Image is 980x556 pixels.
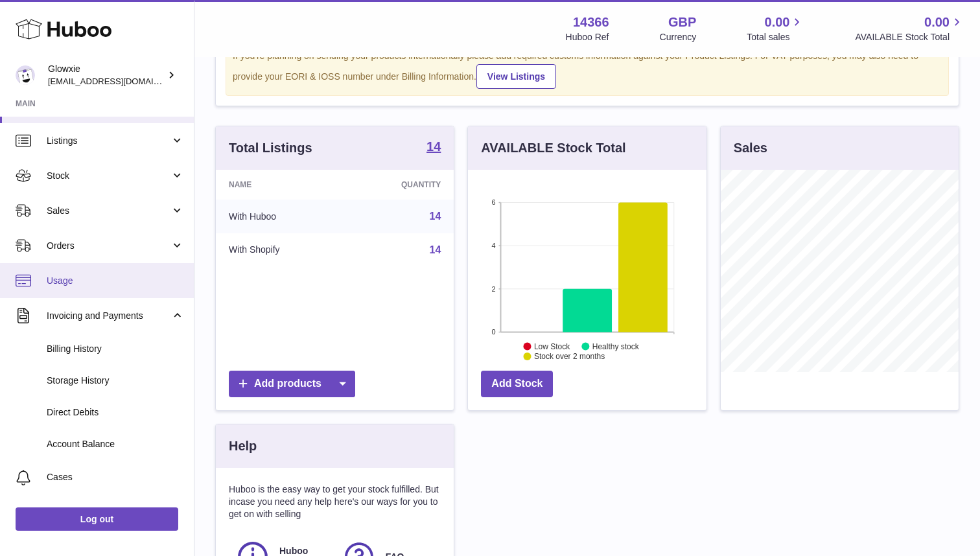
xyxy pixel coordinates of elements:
text: Low Stock [534,342,570,351]
span: Usage [47,275,184,287]
a: 0.00 Total sales [747,14,804,43]
a: Log out [16,507,178,531]
text: Healthy stock [592,342,640,351]
span: Invoicing and Payments [47,310,170,322]
a: 14 [430,244,441,255]
h3: Sales [734,139,767,157]
span: 0.00 [765,14,790,31]
span: Cases [47,471,184,483]
td: With Huboo [216,200,344,233]
h3: Total Listings [229,139,312,157]
strong: 14 [426,140,441,153]
a: 14 [426,140,441,156]
text: 0 [492,328,496,336]
a: Add products [229,371,355,397]
td: With Shopify [216,233,344,267]
text: 2 [492,284,496,292]
span: Billing History [47,343,184,355]
text: Stock over 2 months [534,352,605,361]
span: Listings [47,135,170,147]
div: Glowxie [48,63,165,87]
span: [EMAIL_ADDRESS][DOMAIN_NAME] [48,76,191,86]
th: Quantity [344,170,454,200]
th: Name [216,170,344,200]
text: 6 [492,198,496,206]
p: Huboo is the easy way to get your stock fulfilled. But incase you need any help here's our ways f... [229,483,441,520]
strong: 14366 [573,14,609,31]
h3: AVAILABLE Stock Total [481,139,625,157]
span: AVAILABLE Stock Total [855,31,964,43]
div: Huboo Ref [566,31,609,43]
h3: Help [229,437,257,455]
span: Stock [47,170,170,182]
a: View Listings [476,64,556,89]
span: Account Balance [47,438,184,450]
img: suraj@glowxie.com [16,65,35,85]
span: 0.00 [924,14,950,31]
span: Direct Debits [47,406,184,419]
span: Sales [47,205,170,217]
span: Orders [47,240,170,252]
div: If you're planning on sending your products internationally please add required customs informati... [233,50,942,89]
a: Add Stock [481,371,553,397]
span: Total sales [747,31,804,43]
span: Storage History [47,375,184,387]
a: 0.00 AVAILABLE Stock Total [855,14,964,43]
a: 14 [430,211,441,222]
text: 4 [492,242,496,249]
strong: GBP [668,14,696,31]
div: Currency [660,31,697,43]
